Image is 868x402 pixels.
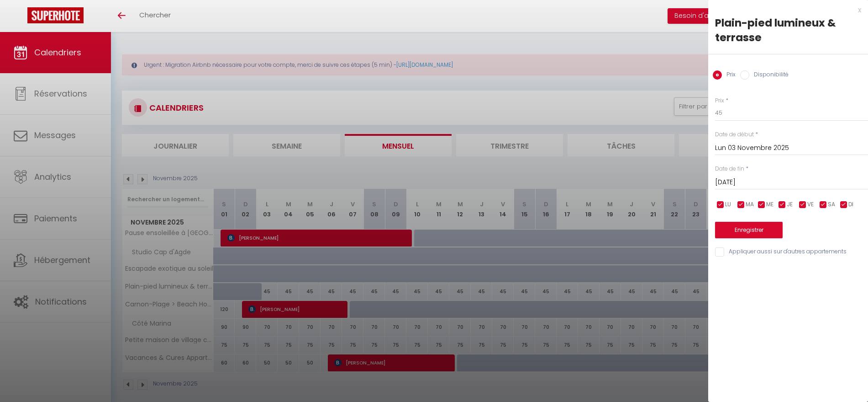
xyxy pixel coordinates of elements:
[708,5,861,16] div: x
[722,70,736,80] label: Prix
[746,200,754,209] span: MA
[715,165,744,173] label: Date de fin
[848,200,853,209] span: DI
[715,96,724,105] label: Prix
[787,200,793,209] span: JE
[749,70,789,80] label: Disponibilité
[725,200,731,209] span: LU
[715,16,861,45] div: Plain-pied lumineux & terrasse
[715,222,783,238] button: Enregistrer
[715,130,754,139] label: Date de début
[807,200,814,209] span: VE
[766,200,773,209] span: ME
[828,200,835,209] span: SA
